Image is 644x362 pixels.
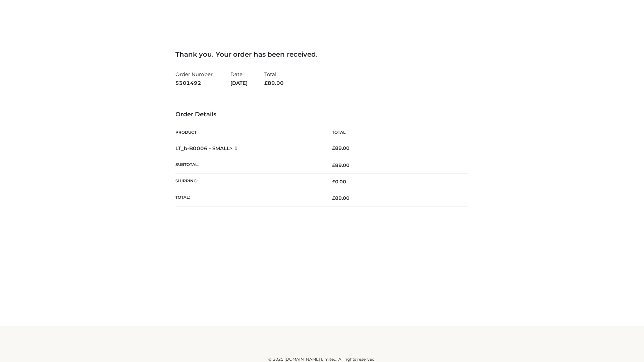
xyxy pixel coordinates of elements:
[332,162,335,168] span: £
[332,145,335,151] span: £
[264,80,284,86] span: 89.00
[322,125,469,140] th: Total
[332,179,346,185] bdi: 0.00
[230,68,248,89] li: Date:
[332,195,335,201] span: £
[175,174,322,190] th: Shipping:
[264,68,284,89] li: Total:
[175,68,214,89] li: Order Number:
[332,195,350,201] span: 89.00
[175,157,322,173] th: Subtotal:
[332,162,350,168] span: 89.00
[230,145,238,152] strong: × 1
[175,79,214,87] strong: 5301492
[175,145,238,152] strong: LT_b-B0006 - SMALL
[264,80,268,86] span: £
[175,125,322,140] th: Product
[175,111,469,118] h3: Order Details
[332,145,350,151] bdi: 89.00
[175,50,469,58] h3: Thank you. Your order has been received.
[332,179,335,185] span: £
[230,79,248,87] strong: [DATE]
[175,190,322,206] th: Total:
